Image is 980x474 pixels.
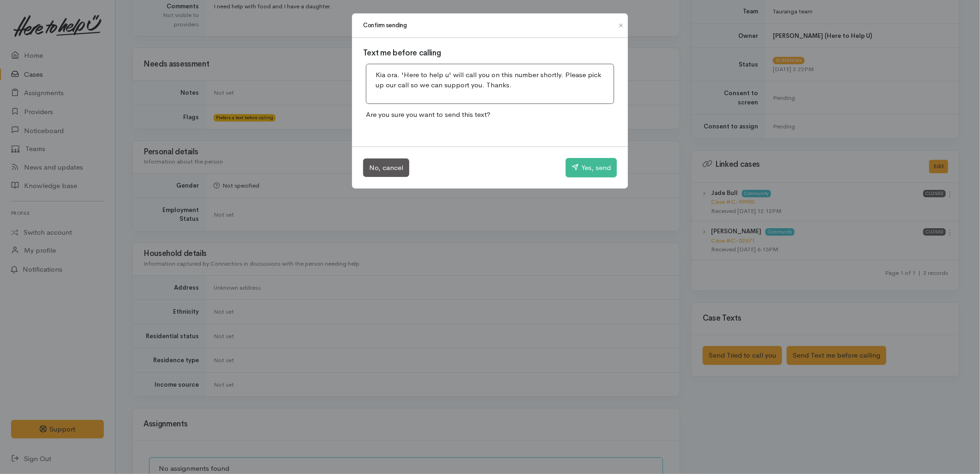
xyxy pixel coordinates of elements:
p: Are you sure you want to send this text? [363,107,617,123]
button: Close [614,20,628,31]
button: No, cancel [363,158,409,177]
h1: Confirm sending [363,21,407,30]
h3: Text me before calling [363,49,617,58]
button: Yes, send [566,158,617,177]
p: Kia ora. 'Here to help u' will call you on this number shortly. Please pick up our call so we can... [376,70,604,91]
